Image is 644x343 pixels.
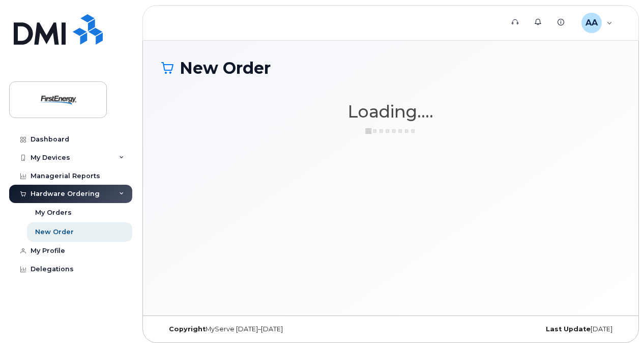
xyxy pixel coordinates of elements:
img: ajax-loader-3a6953c30dc77f0bf724df975f13086db4f4c1262e45940f03d1251963f1bf2e.gif [365,127,416,135]
div: [DATE] [467,325,620,333]
h1: Loading.... [161,102,620,121]
strong: Copyright [169,325,206,333]
h1: New Order [161,59,620,77]
strong: Last Update [546,325,591,333]
div: MyServe [DATE]–[DATE] [161,325,314,333]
